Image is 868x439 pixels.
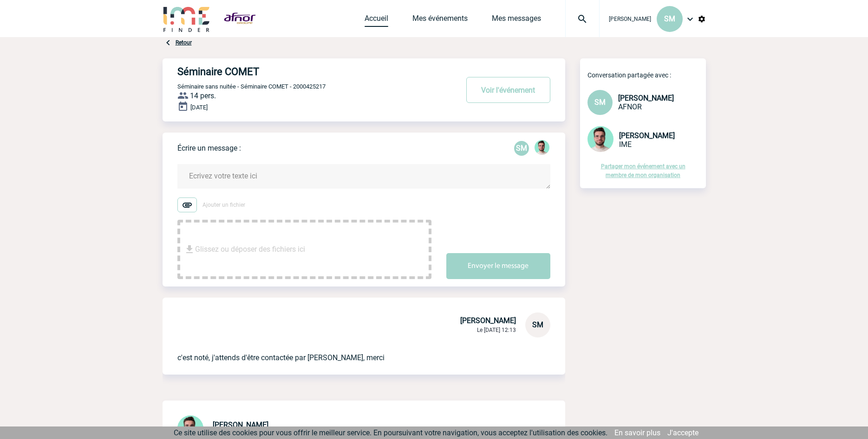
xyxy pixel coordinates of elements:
a: Mes événements [412,14,468,27]
p: c'est noté, j'attends d'être contactée par [PERSON_NAME], merci [177,337,524,363]
img: 121547-2.png [535,140,549,155]
span: [PERSON_NAME] [618,94,674,102]
span: Séminaire sans nuitée - Séminaire COMET - 2000425217 [177,83,326,90]
div: Benjamin ROLAND [535,140,549,157]
span: SM [664,14,675,23]
a: Accueil [365,14,388,27]
span: Ce site utilise des cookies pour vous offrir le meilleur service. En poursuivant votre navigation... [174,428,607,437]
a: En savoir plus [614,428,660,437]
p: SM [514,141,529,156]
p: Écrire un message : [177,144,241,153]
span: [PERSON_NAME] [619,131,675,140]
span: [DATE] [190,104,208,111]
button: Envoyer le message [446,253,550,279]
h4: Séminaire COMET [177,66,431,77]
span: SM [532,320,543,329]
span: 14 pers. [190,91,216,100]
span: Ajouter un fichier [202,202,245,208]
button: Voir l'événement [466,77,550,103]
span: [PERSON_NAME] [213,420,268,429]
p: Conversation partagée avec : [587,71,706,79]
span: AFNOR [618,102,642,111]
img: file_download.svg [184,244,195,255]
a: Retour [176,39,192,46]
span: [PERSON_NAME] [460,316,516,325]
img: IME-Finder [163,6,211,32]
span: Le [DATE] 12:13 [477,327,516,333]
span: IME [619,140,632,149]
span: [PERSON_NAME] [609,16,651,22]
a: J'accepte [667,428,698,437]
img: 121547-2.png [587,126,613,152]
span: SM [594,98,606,107]
span: Glissez ou déposer des fichiers ici [195,226,305,273]
div: Sylvia MARCET [514,141,529,156]
a: Partager mon événement avec un membre de mon organisation [601,163,685,178]
a: Mes messages [492,14,541,27]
